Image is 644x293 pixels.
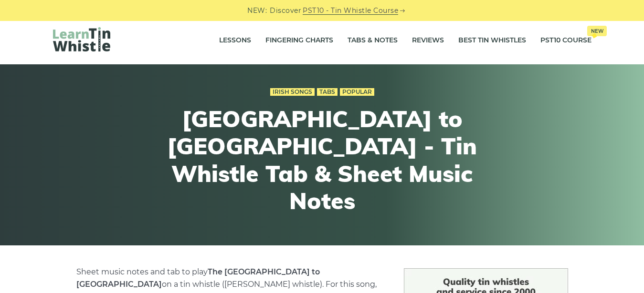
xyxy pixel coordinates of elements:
[265,29,333,52] a: Fingering Charts
[219,29,251,52] a: Lessons
[587,26,607,36] span: New
[53,27,110,51] img: LearnTinWhistle.com
[540,29,591,52] a: PST10 CourseNew
[340,88,374,96] a: Popular
[458,29,526,52] a: Best Tin Whistles
[317,88,338,96] a: Tabs
[412,29,444,52] a: Reviews
[270,88,315,96] a: Irish Songs
[348,29,398,52] a: Tabs & Notes
[147,105,498,215] h1: [GEOGRAPHIC_DATA] to [GEOGRAPHIC_DATA] - Tin Whistle Tab & Sheet Music Notes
